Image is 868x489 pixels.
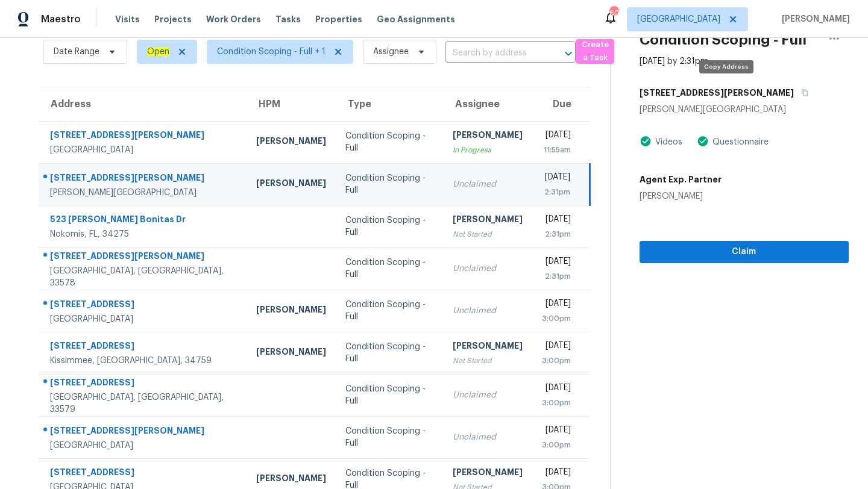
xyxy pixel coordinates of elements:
[345,257,433,281] div: Condition Scoping - Full
[453,389,523,401] div: Unclaimed
[206,13,261,25] span: Work Orders
[649,244,839,260] span: Claim
[50,313,237,325] div: [GEOGRAPHIC_DATA]
[453,228,523,240] div: Not Started
[542,171,570,186] div: [DATE]
[50,228,237,240] div: Nokomis, FL, 34275
[50,391,237,416] div: [GEOGRAPHIC_DATA], [GEOGRAPHIC_DATA], 33579
[50,144,237,156] div: [GEOGRAPHIC_DATA]
[50,376,237,391] div: [STREET_ADDRESS]
[532,87,590,121] th: Due
[50,355,237,367] div: Kissimmee, [GEOGRAPHIC_DATA], 34759
[453,178,523,190] div: Unclaimed
[50,466,237,481] div: [STREET_ADDRESS]
[345,299,433,323] div: Condition Scoping - Full
[640,173,722,185] h5: Agent Exp. Partner
[50,129,237,144] div: [STREET_ADDRESS][PERSON_NAME]
[256,472,326,487] div: [PERSON_NAME]
[50,187,237,199] div: [PERSON_NAME][GEOGRAPHIC_DATA]
[652,136,682,148] div: Videos
[542,466,571,481] div: [DATE]
[542,186,570,198] div: 2:31pm
[453,129,523,144] div: [PERSON_NAME]
[345,214,433,238] div: Condition Scoping - Full
[115,13,140,25] span: Visits
[373,46,409,58] span: Assignee
[640,190,722,202] div: [PERSON_NAME]
[542,340,571,355] div: [DATE]
[345,172,433,196] div: Condition Scoping - Full
[315,13,362,25] span: Properties
[542,228,571,240] div: 2:31pm
[377,13,455,25] span: Geo Assignments
[247,87,336,121] th: HPM
[256,177,326,192] div: [PERSON_NAME]
[542,213,571,228] div: [DATE]
[256,304,326,319] div: [PERSON_NAME]
[640,241,849,263] button: Claim
[50,440,237,452] div: [GEOGRAPHIC_DATA]
[50,298,237,313] div: [STREET_ADDRESS]
[275,15,301,23] span: Tasks
[147,48,169,56] ah_el_jm_1744035306855: Open
[542,270,571,282] div: 2:31pm
[453,213,523,228] div: [PERSON_NAME]
[256,346,326,361] div: [PERSON_NAME]
[542,255,571,270] div: [DATE]
[542,129,571,144] div: [DATE]
[709,136,769,148] div: Questionnaire
[542,397,571,409] div: 3:00pm
[542,144,571,156] div: 11:55am
[640,34,807,46] h2: Condition Scoping - Full
[640,87,794,99] h5: [STREET_ADDRESS][PERSON_NAME]
[542,355,571,367] div: 3:00pm
[50,172,237,187] div: [STREET_ADDRESS][PERSON_NAME]
[453,144,523,156] div: In Progress
[50,265,237,289] div: [GEOGRAPHIC_DATA], [GEOGRAPHIC_DATA], 33578
[453,431,523,443] div: Unclaimed
[443,87,532,121] th: Assignee
[453,263,523,275] div: Unclaimed
[345,383,433,407] div: Condition Scoping - Full
[445,44,542,63] input: Search by address
[256,135,326,150] div: [PERSON_NAME]
[41,13,81,25] span: Maestro
[542,297,571,313] div: [DATE]
[39,87,247,121] th: Address
[54,46,99,58] span: Date Range
[576,39,614,64] button: Create a Task
[777,13,850,25] span: [PERSON_NAME]
[453,305,523,317] div: Unclaimed
[345,130,433,154] div: Condition Scoping - Full
[542,382,571,397] div: [DATE]
[542,424,571,439] div: [DATE]
[542,439,571,451] div: 3:00pm
[560,45,577,62] button: Open
[154,13,192,25] span: Projects
[582,38,608,66] span: Create a Task
[453,355,523,367] div: Not Started
[345,341,433,365] div: Condition Scoping - Full
[453,466,523,481] div: [PERSON_NAME]
[50,340,237,355] div: [STREET_ADDRESS]
[453,340,523,355] div: [PERSON_NAME]
[640,55,708,67] div: [DATE] by 2:31pm
[50,213,237,228] div: 523 [PERSON_NAME] Bonitas Dr
[640,104,849,116] div: [PERSON_NAME][GEOGRAPHIC_DATA]
[609,7,618,19] div: 60
[217,46,325,58] span: Condition Scoping - Full + 1
[542,313,571,325] div: 3:00pm
[637,13,720,25] span: [GEOGRAPHIC_DATA]
[345,425,433,449] div: Condition Scoping - Full
[640,135,652,148] img: Artifact Present Icon
[336,87,443,121] th: Type
[50,425,237,440] div: [STREET_ADDRESS][PERSON_NAME]
[697,135,709,148] img: Artifact Present Icon
[50,250,237,265] div: [STREET_ADDRESS][PERSON_NAME]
